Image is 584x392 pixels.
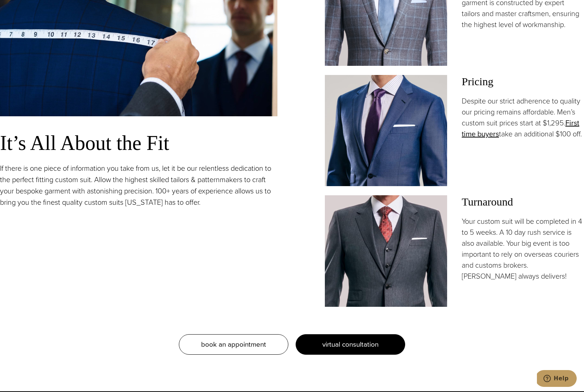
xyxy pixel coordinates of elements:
a: First time buyers [462,117,579,139]
h3: Pricing [462,75,584,88]
iframe: Opens a widget where you can chat to one of our agents [537,370,577,388]
span: virtual consultation [322,339,379,350]
h3: Turnaround [462,195,584,208]
p: Despite our strict adherence to quality our pricing remains affordable. Men’s custom suit prices ... [462,95,584,139]
a: virtual consultation [296,334,405,355]
p: Your custom suit will be completed in 4 to 5 weeks. A 10 day rush service is also available. Your... [462,216,584,282]
img: Client in blue solid custom made suit with white shirt and navy tie. Fabric by Scabal. [325,75,447,186]
span: book an appointment [201,339,266,350]
img: Client in vested charcoal bespoke suit with white shirt and red patterned tie. [325,195,447,306]
a: book an appointment [179,334,288,355]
